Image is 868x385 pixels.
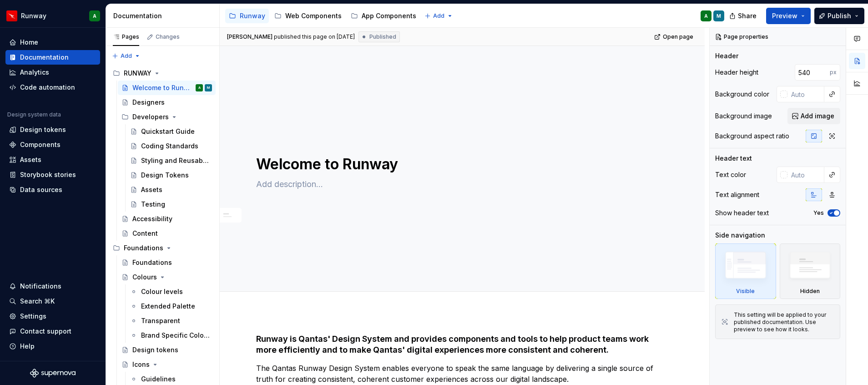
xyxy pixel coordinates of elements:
[715,231,765,240] div: Side navigation
[118,255,216,270] a: Foundations
[20,140,61,149] div: Components
[271,9,345,23] a: Web Components
[814,8,864,24] button: Publish
[109,66,216,81] div: RUNWAY
[715,132,789,141] div: Background aspect ratio
[126,299,216,314] a: Extended Palette
[5,279,100,294] button: Notifications
[20,342,35,351] div: Help
[795,64,830,81] input: Auto
[5,50,100,65] a: Documentation
[787,108,840,124] button: Add image
[126,182,216,197] a: Assets
[738,11,757,20] span: Share
[787,167,824,183] input: Auto
[141,171,189,180] div: Design Tokens
[225,7,420,25] div: Page tree
[126,124,216,139] a: Quickstart Guide
[132,258,172,267] div: Foundations
[5,35,100,50] a: Home
[118,110,216,124] div: Developers
[2,6,104,25] button: RunwayA
[20,53,69,62] div: Documentation
[132,214,172,223] div: Accessibility
[362,11,416,20] div: App Components
[801,111,834,121] span: Add image
[113,33,139,41] div: Pages
[141,302,195,311] div: Extended Palette
[132,229,158,238] div: Content
[132,83,194,92] div: Welcome to Runway
[240,11,265,20] div: Runway
[663,33,693,41] span: Open page
[734,311,834,333] div: This setting will be applied to your published documentation. Use preview to see how it looks.
[20,312,46,321] div: Settings
[93,12,96,20] div: A
[725,8,762,24] button: Share
[369,33,396,41] span: Published
[5,182,100,197] a: Data sources
[256,334,668,355] h4: Runway is Qantas' Design System and provides components and tools to help product teams work more...
[715,51,738,61] div: Header
[198,83,201,92] div: A
[141,287,183,296] div: Colour levels
[126,314,216,328] a: Transparent
[30,369,76,378] svg: Supernova Logo
[124,243,163,253] div: Foundations
[124,69,151,78] div: RUNWAY
[717,12,721,20] div: M
[5,137,100,152] a: Components
[256,363,668,385] p: The Qantas Runway Design System enables everyone to speak the same language by delivering a singl...
[800,288,820,295] div: Hidden
[132,98,165,107] div: Designers
[118,81,216,95] a: Welcome to RunwayAM
[20,155,41,164] div: Assets
[118,343,216,357] a: Design tokens
[132,360,150,369] div: Icons
[715,170,746,179] div: Text color
[118,212,216,226] a: Accessibility
[813,209,824,217] label: Yes
[121,52,132,60] span: Add
[20,170,76,179] div: Storybook stories
[207,83,210,92] div: M
[118,270,216,284] a: Colours
[113,11,216,20] div: Documentation
[225,9,269,23] a: Runway
[772,11,797,20] span: Preview
[5,152,100,167] a: Assets
[422,10,456,22] button: Add
[285,11,342,20] div: Web Components
[5,339,100,354] button: Help
[118,226,216,241] a: Content
[132,273,157,282] div: Colours
[5,122,100,137] a: Design tokens
[126,153,216,168] a: Styling and Reusability
[5,65,100,80] a: Analytics
[109,241,216,255] div: Foundations
[20,83,75,92] div: Code automation
[274,33,355,41] div: published this page on [DATE]
[5,324,100,339] button: Contact support
[141,200,165,209] div: Testing
[347,9,420,23] a: App Components
[141,375,176,384] div: Guidelines
[6,10,17,21] img: 6b187050-a3ed-48aa-8485-808e17fcee26.png
[109,50,143,62] button: Add
[715,111,772,121] div: Background image
[830,69,837,76] p: px
[141,156,210,165] div: Styling and Reusability
[126,328,216,343] a: Brand Specific Colours
[132,345,178,355] div: Design tokens
[5,167,100,182] a: Storybook stories
[20,282,61,291] div: Notifications
[5,309,100,324] a: Settings
[21,11,46,20] div: Runway
[118,357,216,372] a: Icons
[126,197,216,212] a: Testing
[141,142,198,151] div: Coding Standards
[126,284,216,299] a: Colour levels
[126,168,216,182] a: Design Tokens
[20,38,38,47] div: Home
